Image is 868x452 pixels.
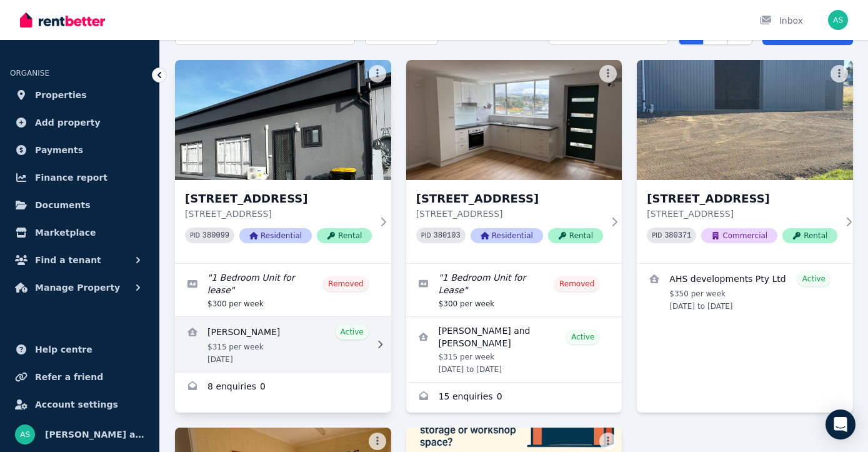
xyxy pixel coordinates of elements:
[831,65,848,83] button: More options
[782,228,837,243] span: Rental
[637,60,853,180] img: 4/11 School Rd, Geeveston
[759,14,803,27] div: Inbox
[175,60,391,263] a: 2/11 School Rd, Geeveston[STREET_ADDRESS][STREET_ADDRESS]PID 380099ResidentialRental
[599,433,617,450] button: More options
[10,69,49,78] span: ORGANISE
[637,264,853,319] a: View details for AHS developments Pty Ltd
[35,369,103,384] span: Refer a friend
[416,190,603,208] h3: [STREET_ADDRESS]
[416,208,603,220] p: [STREET_ADDRESS]
[828,10,848,30] img: Adam and Sheridan Skinner
[10,275,149,300] button: Manage Property
[35,397,118,412] span: Account settings
[369,65,386,83] button: More options
[10,220,149,245] a: Marketplace
[421,232,431,239] small: PID
[548,228,603,243] span: Rental
[35,88,87,103] span: Properties
[10,248,149,273] button: Find a tenant
[10,392,149,417] a: Account settings
[10,165,149,190] a: Finance report
[10,110,149,135] a: Add property
[826,409,856,439] div: Open Intercom Messenger
[406,317,622,382] a: View details for Zahed Ullah and Khaoula Boukissane
[664,231,691,240] code: 380371
[10,138,149,163] a: Payments
[190,232,200,239] small: PID
[369,433,386,450] button: More options
[10,83,149,108] a: Properties
[45,427,144,442] span: [PERSON_NAME] and [PERSON_NAME]
[35,253,101,268] span: Find a tenant
[175,373,391,403] a: Enquiries for 2/11 School Rd, Geeveston
[35,198,91,213] span: Documents
[15,424,35,444] img: Adam and Sheridan Skinner
[317,228,372,243] span: Rental
[406,383,622,413] a: Enquiries for 3/11 School Rd, Geeveston
[10,364,149,389] a: Refer a friend
[434,231,461,240] code: 380103
[35,170,107,185] span: Finance report
[175,264,391,316] a: Edit listing: 1 Bedroom Unit for lease
[406,60,622,180] img: 3/11 School Rd, Geeveston
[599,65,617,83] button: More options
[701,228,777,243] span: Commercial
[637,60,853,263] a: 4/11 School Rd, Geeveston[STREET_ADDRESS][STREET_ADDRESS]PID 380371CommercialRental
[175,60,391,180] img: 2/11 School Rd, Geeveston
[239,228,312,243] span: Residential
[35,225,96,240] span: Marketplace
[647,190,837,208] h3: [STREET_ADDRESS]
[35,143,83,158] span: Payments
[471,228,543,243] span: Residential
[406,60,622,263] a: 3/11 School Rd, Geeveston[STREET_ADDRESS][STREET_ADDRESS]PID 380103ResidentialRental
[202,231,229,240] code: 380099
[20,11,105,29] img: RentBetter
[35,280,120,295] span: Manage Property
[10,337,149,362] a: Help centre
[652,232,662,239] small: PID
[647,208,837,220] p: [STREET_ADDRESS]
[185,208,372,220] p: [STREET_ADDRESS]
[175,317,391,372] a: View details for MaKinley Barnes
[35,342,92,357] span: Help centre
[406,264,622,316] a: Edit listing: 1 Bedroom Unit for Lease
[185,190,372,208] h3: [STREET_ADDRESS]
[35,115,101,130] span: Add property
[10,193,149,218] a: Documents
